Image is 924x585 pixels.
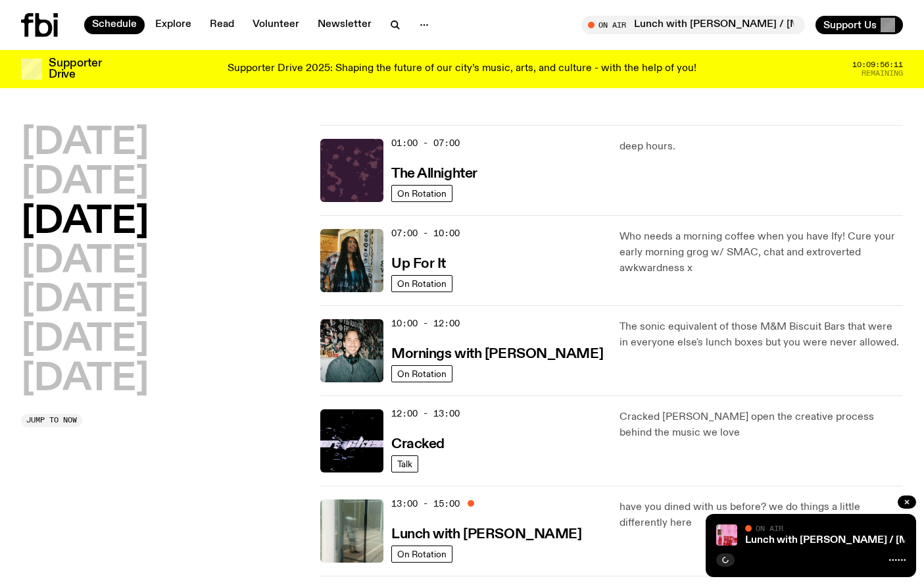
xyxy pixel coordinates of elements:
[620,319,903,351] p: The sonic equivalent of those M&M Biscuit Bars that were in everyone else's lunch boxes but you w...
[391,137,460,149] span: 01:00 - 07:00
[391,497,460,510] span: 13:00 - 15:00
[391,185,452,202] a: On Rotation
[391,407,460,420] span: 12:00 - 13:00
[320,229,383,292] img: Ify - a Brown Skin girl with black braided twists, looking up to the side with her tongue stickin...
[397,278,447,288] span: On Rotation
[397,188,447,198] span: On Rotation
[320,319,383,382] img: Radio presenter Ben Hansen sits in front of a wall of photos and an fbi radio sign. Film photo. B...
[21,322,149,359] button: [DATE]
[26,417,77,424] span: Jump to now
[21,414,82,427] button: Jump to now
[620,409,903,441] p: Cracked [PERSON_NAME] open the creative process behind the music we love
[756,524,783,532] span: On Air
[391,455,418,472] a: Talk
[391,528,581,542] h3: Lunch with [PERSON_NAME]
[391,275,452,292] a: On Rotation
[245,16,307,34] a: Volunteer
[21,361,149,398] button: [DATE]
[852,61,903,68] span: 10:09:56:11
[391,438,445,451] h3: Cracked
[391,435,445,451] a: Cracked
[391,255,446,271] a: Up For It
[21,282,149,319] button: [DATE]
[581,16,805,34] button: On AirLunch with [PERSON_NAME] / [MEDICAL_DATA] Interview
[391,365,452,382] a: On Rotation
[397,549,447,559] span: On Rotation
[620,229,903,276] p: Who needs a morning coffee when you have Ify! Cure your early morning grog w/ SMAC, chat and extr...
[391,317,460,330] span: 10:00 - 12:00
[21,125,149,162] button: [DATE]
[391,227,460,240] span: 07:00 - 10:00
[391,257,446,271] h3: Up For It
[21,243,149,280] button: [DATE]
[21,165,149,201] button: [DATE]
[397,459,412,469] span: Talk
[49,58,101,80] h3: Supporter Drive
[391,525,581,542] a: Lunch with [PERSON_NAME]
[391,167,477,181] h3: The Allnighter
[391,546,452,563] a: On Rotation
[147,16,199,34] a: Explore
[815,16,903,34] button: Support Us
[391,345,603,361] a: Mornings with [PERSON_NAME]
[320,409,383,472] img: Logo for Podcast Cracked. Black background, with white writing, with glass smashing graphics
[21,204,149,241] button: [DATE]
[228,63,696,75] p: Supporter Drive 2025: Shaping the future of our city’s music, arts, and culture - with the help o...
[391,165,477,181] a: The Allnighter
[84,16,145,34] a: Schedule
[862,70,903,77] span: Remaining
[620,139,903,155] p: deep hours.
[202,16,242,34] a: Read
[310,16,379,34] a: Newsletter
[397,369,447,378] span: On Rotation
[620,499,903,531] p: have you dined with us before? we do things a little differently here
[823,19,877,31] span: Support Us
[391,347,603,361] h3: Mornings with [PERSON_NAME]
